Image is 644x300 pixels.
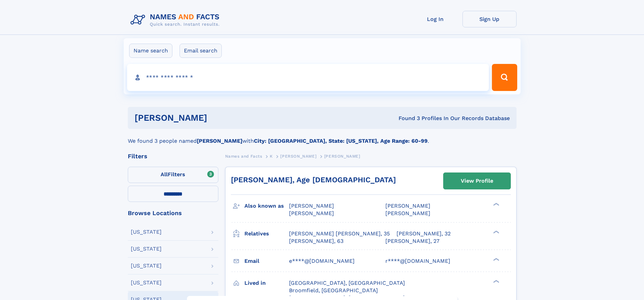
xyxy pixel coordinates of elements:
[289,230,390,237] a: [PERSON_NAME] [PERSON_NAME], 35
[161,171,168,178] span: All
[231,176,396,184] a: [PERSON_NAME], Age [DEMOGRAPHIC_DATA]
[244,255,289,267] h3: Email
[270,152,273,160] a: K
[492,64,517,91] button: Search Button
[289,203,334,209] span: [PERSON_NAME]
[289,280,405,286] span: [GEOGRAPHIC_DATA], [GEOGRAPHIC_DATA]
[444,173,510,189] a: View Profile
[462,11,517,27] a: Sign Up
[225,152,262,160] a: Names and Facts
[280,154,316,159] span: [PERSON_NAME]
[244,277,289,289] h3: Lived in
[128,11,225,29] img: Logo Names and Facts
[385,210,430,216] span: [PERSON_NAME]
[254,138,428,144] b: City: [GEOGRAPHIC_DATA], State: [US_STATE], Age Range: 60-99
[492,202,500,207] div: ❯
[128,129,517,145] div: We found 3 people named with .
[385,237,439,245] a: [PERSON_NAME], 27
[270,154,273,159] span: K
[492,257,500,261] div: ❯
[280,152,316,160] a: [PERSON_NAME]
[128,167,218,183] label: Filters
[289,210,334,216] span: [PERSON_NAME]
[492,230,500,234] div: ❯
[129,44,172,58] label: Name search
[180,44,222,58] label: Email search
[131,246,162,252] div: [US_STATE]
[397,230,451,237] a: [PERSON_NAME], 32
[324,154,360,159] span: [PERSON_NAME]
[127,64,489,91] input: search input
[135,114,303,122] h1: [PERSON_NAME]
[461,173,493,189] div: View Profile
[289,287,378,294] span: Broomfield, [GEOGRAPHIC_DATA]
[131,280,162,285] div: [US_STATE]
[128,210,218,216] div: Browse Locations
[385,203,430,209] span: [PERSON_NAME]
[303,115,510,122] div: Found 3 Profiles In Our Records Database
[289,237,343,245] a: [PERSON_NAME], 63
[244,200,289,212] h3: Also known as
[492,279,500,283] div: ❯
[197,138,242,144] b: [PERSON_NAME]
[408,11,462,27] a: Log In
[131,229,162,235] div: [US_STATE]
[128,153,218,159] div: Filters
[244,228,289,239] h3: Relatives
[131,263,162,269] div: [US_STATE]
